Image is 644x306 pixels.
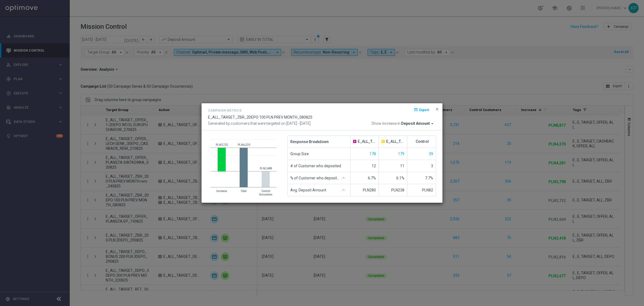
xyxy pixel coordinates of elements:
[422,188,433,192] span: PLN82
[414,108,418,112] i: open_in_browser
[391,188,404,192] span: PLN238
[290,184,326,196] span: Avg. Deposit Amount
[208,115,312,119] span: E_ALL_TARGET_ZBR_2DEPO 100 PLN PREV MONTH_080825
[401,121,436,126] button: Deposit Amount arrow_drop_down
[363,188,376,192] span: PLN280
[400,164,404,168] span: 11
[216,190,227,193] text: Increase
[368,176,376,180] span: 6.7%
[286,121,310,126] span: [DATE] - [DATE]
[416,139,429,144] span: Control
[353,140,356,143] span: A
[396,176,404,180] span: 6.1%
[430,121,435,126] i: arrow_drop_down
[382,140,385,143] span: B
[358,139,376,144] span: E_ALL_TARGET_ZBR_2DEPO 100 PLN PREV MONTH A_080825
[369,152,376,156] span: Show unique customers
[238,143,250,146] text: PLN6,220
[398,152,404,156] span: Show unique customers
[429,152,433,156] span: Show unique customers
[386,139,404,144] span: E_ALL_TARGET_ZBR_2DEPO 100 PLN PREV MONTH B_080825
[425,176,433,180] span: 7.7%
[240,190,247,193] text: Total
[371,121,400,126] span: Show increase in
[290,172,339,184] span: % of Customer who deposited
[259,190,272,196] text: Control Simulation
[290,148,309,160] span: Group Size
[208,109,241,112] h4: Campaign Metrics
[419,108,429,112] span: Export
[339,189,347,192] img: gaussianGrey.svg
[372,164,376,168] span: 12
[401,121,430,126] span: Deposit Amount
[290,160,341,172] span: # of Customer who deposited
[216,143,228,146] text: PLN3,732
[290,136,329,148] span: Response Breakdown
[413,106,430,113] button: open_in_browser Export
[208,121,286,126] span: Generated by customers that were targeted on
[431,164,433,168] span: 3
[260,167,272,170] text: PLN2,488
[435,107,439,111] span: close
[339,177,347,180] img: gaussianGrey.svg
